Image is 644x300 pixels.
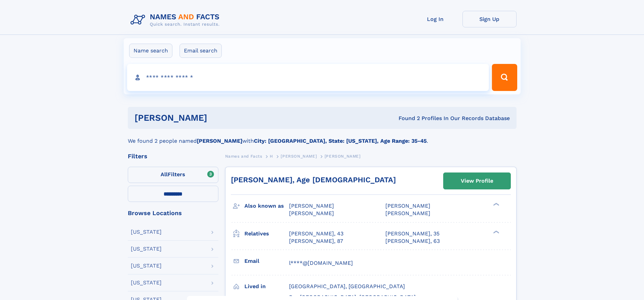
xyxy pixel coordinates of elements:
[128,210,218,216] div: Browse Locations
[289,230,343,237] a: [PERSON_NAME], 43
[244,200,289,212] h3: Also known as
[385,210,430,216] span: [PERSON_NAME]
[131,263,162,269] div: [US_STATE]
[131,229,162,235] div: [US_STATE]
[385,203,430,209] span: [PERSON_NAME]
[492,230,500,234] div: ❯
[461,173,493,189] div: View Profile
[128,11,225,29] img: Logo Names and Facts
[128,167,218,183] label: Filters
[289,237,343,245] a: [PERSON_NAME], 87
[129,44,172,58] label: Name search
[281,152,317,160] a: [PERSON_NAME]
[254,138,427,144] b: City: [GEOGRAPHIC_DATA], State: [US_STATE], Age Range: 35-45
[197,138,242,144] b: [PERSON_NAME]
[161,171,168,178] span: All
[244,281,289,292] h3: Lived in
[303,115,510,122] div: Found 2 Profiles In Our Records Database
[289,210,334,216] span: [PERSON_NAME]
[131,246,162,252] div: [US_STATE]
[244,228,289,239] h3: Relatives
[128,153,218,159] div: Filters
[325,154,361,159] span: [PERSON_NAME]
[385,237,440,245] a: [PERSON_NAME], 63
[128,129,517,145] div: We found 2 people named with .
[289,203,334,209] span: [PERSON_NAME]
[385,230,439,237] a: [PERSON_NAME], 35
[492,202,500,207] div: ❯
[231,176,396,184] a: [PERSON_NAME], Age [DEMOGRAPHIC_DATA]
[244,255,289,267] h3: Email
[135,114,303,122] h1: [PERSON_NAME]
[281,154,317,159] span: [PERSON_NAME]
[270,154,273,159] span: H
[225,152,262,160] a: Names and Facts
[127,64,489,91] input: search input
[492,64,517,91] button: Search Button
[289,283,405,290] span: [GEOGRAPHIC_DATA], [GEOGRAPHIC_DATA]
[131,280,162,285] div: [US_STATE]
[270,152,273,160] a: H
[462,11,517,27] a: Sign Up
[408,11,462,27] a: Log In
[180,44,222,58] label: Email search
[444,173,510,189] a: View Profile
